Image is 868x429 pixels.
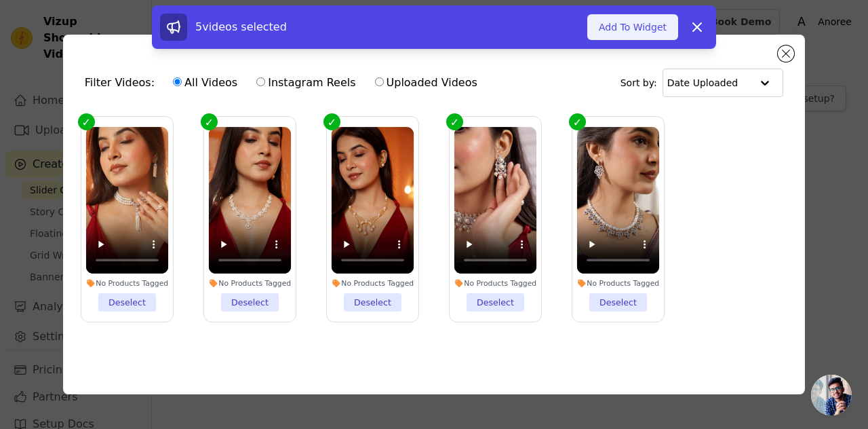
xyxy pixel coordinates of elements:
span: 5 videos selected [195,20,287,33]
div: No Products Tagged [332,278,414,288]
div: No Products Tagged [86,278,169,288]
label: Instagram Reels [256,74,356,92]
label: Uploaded Videos [374,74,478,92]
div: No Products Tagged [454,278,537,288]
div: Filter Videos: [85,67,485,98]
label: All Videos [172,74,238,92]
div: No Products Tagged [209,278,292,288]
button: Add To Widget [587,14,678,40]
div: Sort by: [620,69,784,97]
div: No Products Tagged [577,278,660,288]
div: Open chat [811,375,852,415]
